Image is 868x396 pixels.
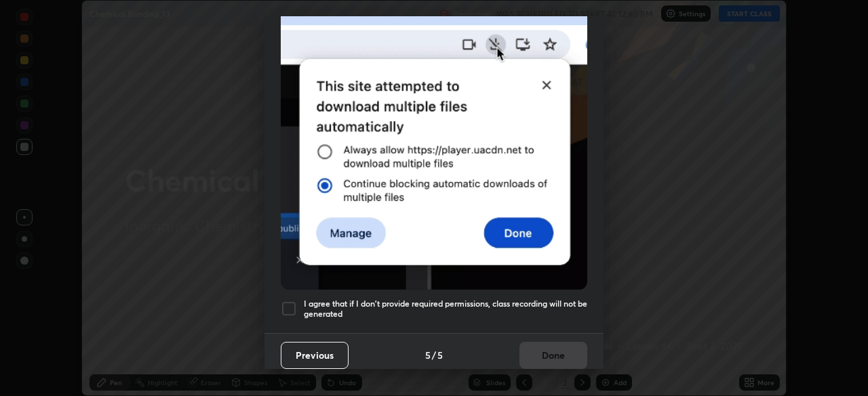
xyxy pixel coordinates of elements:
button: Previous [281,342,349,369]
h4: / [432,348,436,362]
h4: 5 [437,348,443,362]
h4: 5 [425,348,431,362]
h5: I agree that if I don't provide required permissions, class recording will not be generated [304,299,587,320]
